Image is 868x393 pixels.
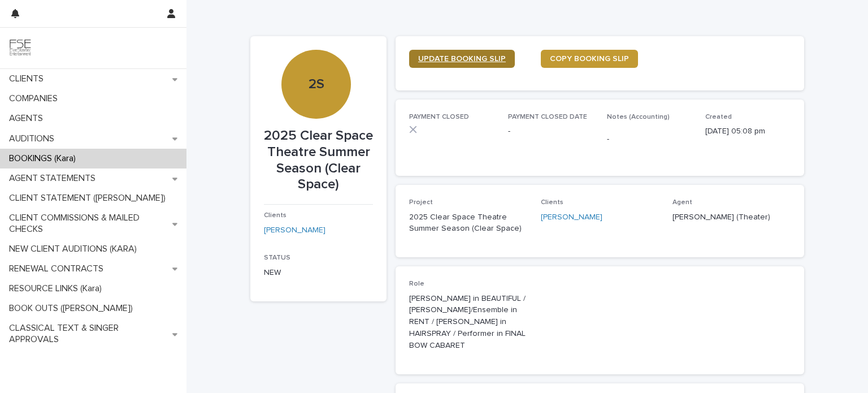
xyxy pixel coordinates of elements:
span: Notes (Accounting) [607,114,670,120]
p: 2025 Clear Space Theatre Summer Season (Clear Space) [409,211,527,235]
p: - [607,133,692,145]
p: [PERSON_NAME] (Theater) [672,211,791,223]
p: CLIENT STATEMENT ([PERSON_NAME]) [5,193,175,204]
p: AUDITIONS [5,133,63,144]
p: RENEWAL CONTRACTS [5,264,112,274]
p: CLASSICAL TEXT & SINGER APPROVALS [5,323,172,344]
span: Clients [541,199,563,206]
p: AGENTS [5,113,52,124]
div: 2S [281,7,350,93]
span: COPY BOOKING SLIP [550,55,629,63]
span: Agent [672,199,692,206]
p: AGENT STATEMENTS [5,173,105,184]
a: [PERSON_NAME] [264,224,325,236]
span: Role [409,280,424,287]
span: PAYMENT CLOSED DATE [508,114,587,120]
a: [PERSON_NAME] [541,211,602,223]
a: COPY BOOKING SLIP [541,50,638,68]
span: UPDATE BOOKING SLIP [418,55,506,63]
span: Created [705,114,732,120]
span: PAYMENT CLOSED [409,114,469,120]
p: BOOK OUTS ([PERSON_NAME]) [5,303,142,314]
p: NEW CLIENT AUDITIONS (KARA) [5,244,146,254]
p: NEW [264,267,373,279]
img: 9JgRvJ3ETPGCJDhvPVA5 [9,37,32,59]
p: COMPANIES [5,93,67,104]
p: 2025 Clear Space Theatre Summer Season (Clear Space) [264,128,373,193]
span: Clients [264,212,287,219]
a: UPDATE BOOKING SLIP [409,50,515,68]
p: [DATE] 05:08 pm [705,126,791,137]
span: Project [409,199,433,206]
span: STATUS [264,254,290,261]
p: CLIENTS [5,74,53,84]
p: BOOKINGS (Kara) [5,153,85,164]
p: [PERSON_NAME] in BEAUTIFUL / [PERSON_NAME]/Ensemble in RENT / [PERSON_NAME] in HAIRSPRAY / Perfor... [409,293,527,352]
p: - [508,126,593,137]
p: CLIENT COMMISSIONS & MAILED CHECKS [5,213,172,234]
p: RESOURCE LINKS (Kara) [5,283,111,294]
